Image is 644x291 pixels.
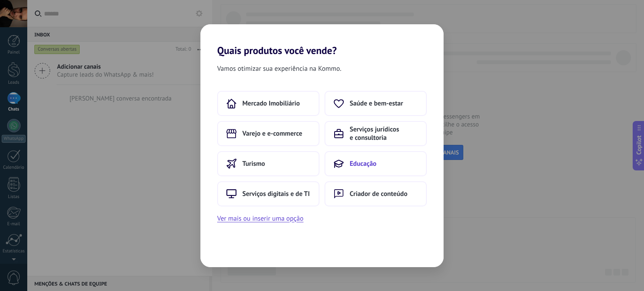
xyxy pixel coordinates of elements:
span: Serviços jurídicos e consultoria [350,125,418,142]
button: Criador de conteúdo [325,181,427,206]
span: Varejo e e-commerce [242,129,302,138]
button: Saúde e bem-estar [325,91,427,116]
span: Criador de conteúdo [350,190,408,198]
button: Serviços jurídicos e consultoria [325,121,427,146]
button: Varejo e e-commerce [217,121,319,146]
button: Serviços digitais e de TI [217,181,319,206]
span: Serviços digitais e de TI [242,190,310,198]
span: Vamos otimizar sua experiência na Kommo. [217,63,341,74]
button: Mercado Imobiliário [217,91,319,116]
span: Turismo [242,160,265,168]
span: Saúde e bem-estar [350,99,403,108]
button: Educação [325,151,427,176]
button: Ver mais ou inserir uma opção [217,213,304,224]
h2: Quais produtos você vende? [200,24,444,57]
span: Educação [350,160,377,168]
span: Mercado Imobiliário [242,99,300,108]
button: Turismo [217,151,319,176]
